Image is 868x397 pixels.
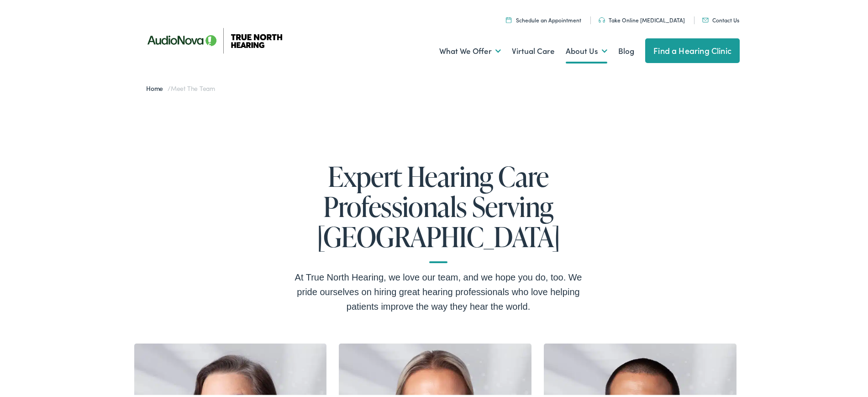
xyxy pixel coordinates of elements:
a: Find a Hearing Clinic [645,37,740,61]
a: About Us [566,32,607,66]
a: Virtual Care [512,32,555,66]
a: What We Offer [439,32,501,66]
img: Headphones icon in color code ffb348 [599,16,605,21]
span: / [146,82,215,91]
a: Blog [618,32,634,66]
h1: Expert Hearing Care Professionals Serving [GEOGRAPHIC_DATA] [292,159,584,261]
a: Contact Us [702,14,739,22]
img: Icon symbolizing a calendar in color code ffb348 [506,15,511,21]
a: Home [146,82,168,91]
div: At True North Hearing, we love our team, and we hope you do, too. We pride ourselves on hiring gr... [292,268,584,312]
img: Mail icon in color code ffb348, used for communication purposes [702,16,709,21]
a: Schedule an Appointment [506,14,581,22]
span: Meet the Team [171,82,215,91]
a: Take Online [MEDICAL_DATA] [599,14,685,22]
